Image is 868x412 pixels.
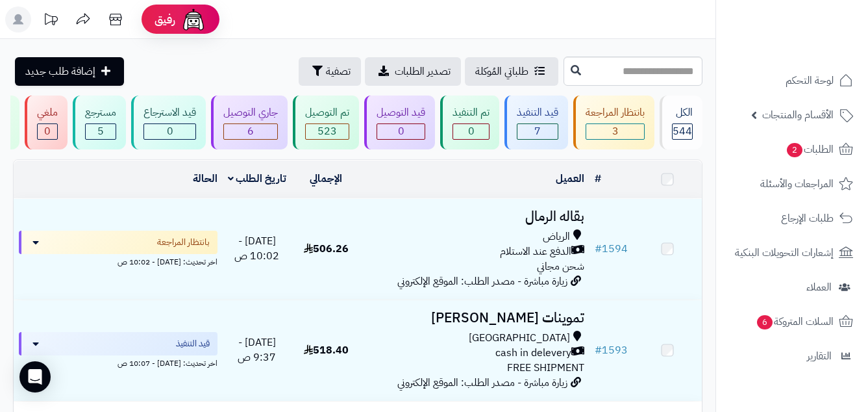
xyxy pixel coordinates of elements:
[612,123,619,139] span: 3
[38,124,57,139] div: 0
[247,123,254,139] span: 6
[97,123,104,139] span: 5
[780,22,856,49] img: logo-2.png
[224,124,277,139] div: 6
[724,341,860,372] a: التقارير
[724,203,860,234] a: طلبات الإرجاع
[25,64,95,79] span: إضافة طلب جديد
[786,142,803,158] span: 2
[756,315,773,330] span: 6
[517,124,558,139] div: 7
[724,272,860,303] a: العملاء
[310,171,342,187] a: الإجمالي
[453,105,490,120] div: تم التنفيذ
[19,254,217,268] div: اخر تحديث: [DATE] - 10:02 ص
[724,65,860,96] a: لوحة التحكم
[762,106,834,124] span: الأقسام والمنتجات
[44,123,51,139] span: 0
[507,360,584,376] span: FREE SHIPMENT
[468,123,475,139] span: 0
[724,237,860,268] a: إشعارات التحويلات البنكية
[223,105,278,120] div: جاري التوصيل
[586,124,644,139] div: 3
[290,96,362,149] a: تم التوصيل 523
[85,105,116,120] div: مسترجع
[781,209,834,227] span: طلبات الإرجاع
[306,124,349,139] div: 523
[760,175,834,193] span: المراجعات والأسئلة
[305,105,349,120] div: تم التوصيل
[500,244,571,259] span: الدفع عند الاستلام
[326,64,351,79] span: تصفية
[377,105,425,120] div: قيد التوصيل
[366,209,584,224] h3: بقاله الرمال
[143,105,196,120] div: قيد الاسترجاع
[299,57,361,86] button: تصفية
[228,171,287,187] a: تاريخ الطلب
[807,347,832,365] span: التقارير
[438,96,502,149] a: تم التنفيذ 0
[724,134,860,165] a: الطلبات2
[176,337,210,350] span: قيد التنفيذ
[673,123,692,139] span: 544
[517,105,558,120] div: قيد التنفيذ
[377,124,425,139] div: 0
[167,123,173,139] span: 0
[595,342,602,358] span: #
[366,311,584,326] h3: تموينات [PERSON_NAME]
[157,236,210,249] span: بانتظار المراجعة
[304,342,349,358] span: 518.40
[453,124,489,139] div: 0
[735,244,834,262] span: إشعارات التحويلات البنكية
[502,96,571,149] a: قيد التنفيذ 7
[537,259,584,274] span: شحن مجاني
[534,123,541,139] span: 7
[15,57,124,86] a: إضافة طلب جديد
[586,105,645,120] div: بانتظار المراجعة
[595,241,628,257] a: #1594
[155,12,175,27] span: رفيق
[234,233,279,264] span: [DATE] - 10:02 ص
[469,331,570,346] span: [GEOGRAPHIC_DATA]
[595,171,601,187] a: #
[22,96,70,149] a: ملغي 0
[395,64,451,79] span: تصدير الطلبات
[129,96,208,149] a: قيد الاسترجاع 0
[144,124,195,139] div: 0
[34,6,67,36] a: تحديثات المنصة
[70,96,129,149] a: مسترجع 5
[495,346,571,361] span: cash in delevery
[180,6,206,32] img: ai-face.png
[595,342,628,358] a: #1593
[724,168,860,200] a: المراجعات والأسئلة
[238,335,276,365] span: [DATE] - 9:37 ص
[556,171,584,187] a: العميل
[543,229,570,244] span: الرياض
[304,241,349,257] span: 506.26
[756,313,834,331] span: السلات المتروكة
[37,105,58,120] div: ملغي
[365,57,461,86] a: تصدير الطلبات
[806,278,832,296] span: العملاء
[786,140,834,159] span: الطلبات
[475,64,528,79] span: طلباتي المُوكلة
[19,355,217,369] div: اخر تحديث: [DATE] - 10:07 ص
[19,361,51,393] div: Open Intercom Messenger
[398,123,404,139] span: 0
[362,96,438,149] a: قيد التوصيل 0
[193,171,217,187] a: الحالة
[208,96,290,149] a: جاري التوصيل 6
[672,105,693,120] div: الكل
[571,96,657,149] a: بانتظار المراجعة 3
[317,123,337,139] span: 523
[397,274,567,289] span: زيارة مباشرة - مصدر الطلب: الموقع الإلكتروني
[786,71,834,90] span: لوحة التحكم
[397,375,567,391] span: زيارة مباشرة - مصدر الطلب: الموقع الإلكتروني
[724,306,860,337] a: السلات المتروكة6
[86,124,116,139] div: 5
[657,96,705,149] a: الكل544
[465,57,558,86] a: طلباتي المُوكلة
[595,241,602,257] span: #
